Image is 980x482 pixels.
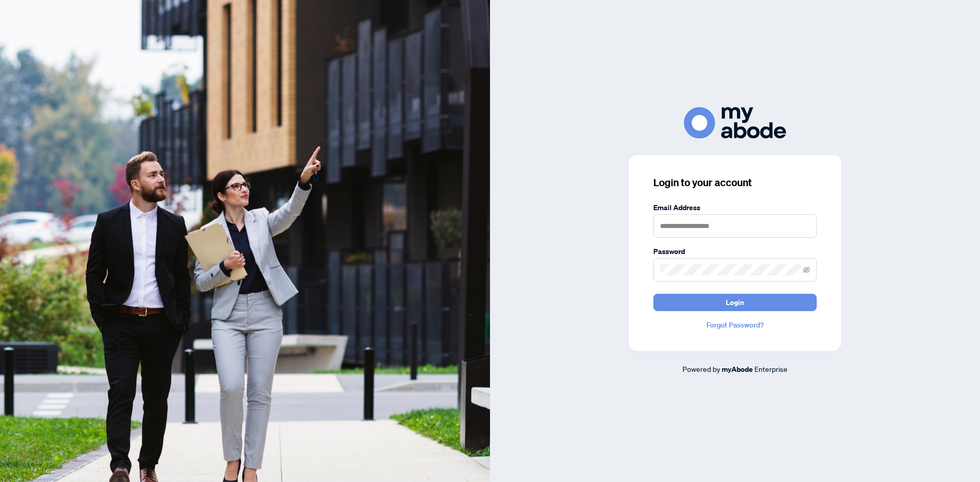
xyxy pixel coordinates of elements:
a: myAbode [722,364,753,375]
label: Email Address [653,202,817,213]
h3: Login to your account [653,175,817,190]
span: Login [726,294,744,311]
img: ma-logo [684,107,786,138]
button: Login [653,294,817,311]
a: Forgot Password? [653,319,817,331]
span: Enterprise [754,364,788,373]
span: eye-invisible [803,266,810,273]
span: Powered by [682,364,720,373]
label: Password [653,246,817,257]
